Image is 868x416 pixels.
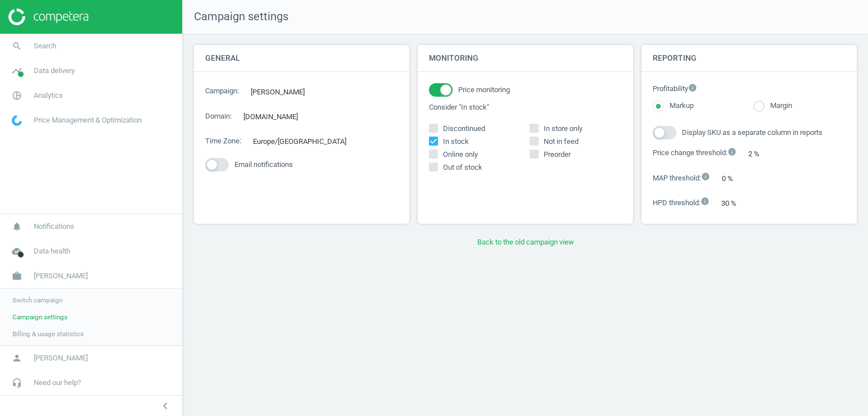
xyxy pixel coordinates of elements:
[34,41,56,51] span: Search
[541,137,581,147] span: Not in feed
[245,83,322,101] div: [PERSON_NAME]
[6,35,28,57] i: search
[34,246,70,256] span: Data health
[183,9,288,25] span: Campaign settings
[716,170,751,187] div: 0 %
[34,66,75,76] span: Data delivery
[727,147,736,156] i: info
[429,102,622,112] label: Consider "In stock"
[653,83,846,95] label: Profitability
[34,115,142,125] span: Price Management & Optimization
[653,172,710,184] label: MAP threshold :
[682,128,822,138] span: Display SKU as a separate column in reports
[418,45,633,71] h4: Monitoring
[34,221,74,232] span: Notifications
[641,45,857,71] h4: Reporting
[205,86,239,96] label: Campaign :
[541,150,573,160] span: Preorder
[194,232,857,252] button: Back to the old campaign view
[12,313,67,322] span: Campaign settings
[234,160,293,170] span: Email notifications
[715,195,754,212] div: 30 %
[237,108,315,125] div: [DOMAIN_NAME]
[441,124,487,134] span: Discontinued
[34,271,88,281] span: [PERSON_NAME]
[6,265,28,287] i: work
[6,216,28,237] i: notifications
[34,378,81,388] span: Need our help?
[12,329,84,338] span: Billing & usage statistics
[34,353,88,363] span: [PERSON_NAME]
[653,197,709,209] label: HPD threshold :
[8,8,88,25] img: ajHJNr6hYgQAAAAASUVORK5CYII=
[742,145,777,162] div: 2 %
[6,347,28,369] i: person
[12,296,62,305] span: Switch campaign
[194,45,409,71] h4: General
[765,101,792,111] label: Margin
[6,85,28,106] i: pie_chart_outlined
[541,124,585,134] span: In store only
[700,197,709,206] i: info
[151,399,179,413] button: chevron_left
[12,115,22,126] img: wGWNvw8QSZomAAAAABJRU5ErkJggg==
[653,147,736,159] label: Price change threshold :
[6,60,28,82] i: timeline
[205,136,241,146] label: Time Zone :
[701,172,710,181] i: info
[247,133,364,150] div: Europe/[GEOGRAPHIC_DATA]
[6,372,28,394] i: headset_mic
[159,399,172,413] i: chevron_left
[205,111,232,121] label: Domain :
[441,150,480,160] span: Online only
[458,85,510,95] span: Price monitoring
[441,137,471,147] span: In stock
[688,83,697,92] i: info
[664,101,694,111] label: Markup
[34,91,63,101] span: Analytics
[441,162,485,173] span: Out of stock
[6,241,28,262] i: cloud_done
